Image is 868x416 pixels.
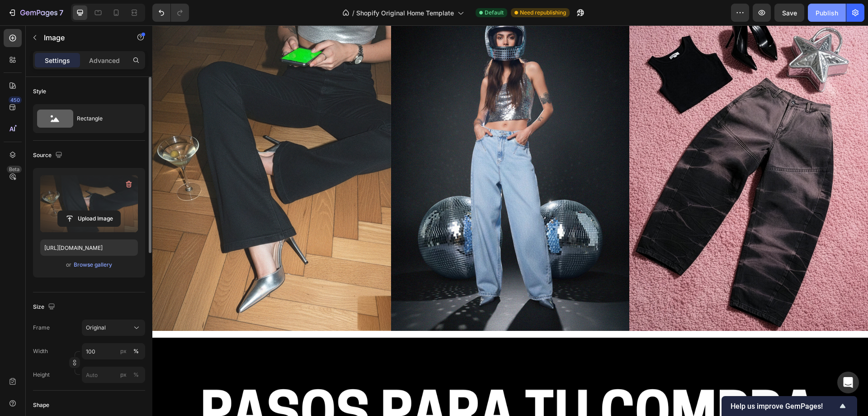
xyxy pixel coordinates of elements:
[731,401,848,411] button: Show survey - Help us improve GemPages!
[131,369,142,380] button: px
[837,372,859,393] div: Open Intercom Messenger
[33,301,57,313] div: Size
[4,4,67,22] button: 7
[118,346,129,357] button: %
[73,260,113,269] button: Browse gallery
[520,9,566,17] span: Need republishing
[82,343,145,359] input: px%
[152,25,868,416] iframe: Design area
[120,371,127,379] div: px
[59,7,63,18] p: 7
[33,324,50,332] label: Frame
[133,347,139,355] div: %
[45,56,70,65] p: Settings
[7,166,22,173] div: Beta
[33,371,50,379] label: Height
[133,371,139,379] div: %
[86,324,106,332] span: Original
[66,259,71,270] span: or
[33,149,64,162] div: Source
[33,347,48,355] label: Width
[33,401,49,409] div: Shape
[356,8,454,18] span: Shopify Original Home Template
[808,4,846,22] button: Publish
[120,347,127,355] div: px
[352,8,354,18] span: /
[774,4,804,22] button: Save
[40,239,138,256] input: https://example.com/image.jpg
[57,210,121,227] button: Upload Image
[152,4,189,22] div: Undo/Redo
[89,56,120,65] p: Advanced
[82,320,145,336] button: Original
[77,108,132,129] div: Rectangle
[816,8,838,18] div: Publish
[485,9,504,17] span: Default
[82,367,145,383] input: px%
[131,346,142,357] button: px
[782,9,797,17] span: Save
[74,261,112,269] div: Browse gallery
[33,87,46,96] div: Style
[9,96,22,104] div: 450
[44,32,121,43] p: Image
[118,369,129,380] button: %
[731,402,837,411] span: Help us improve GemPages!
